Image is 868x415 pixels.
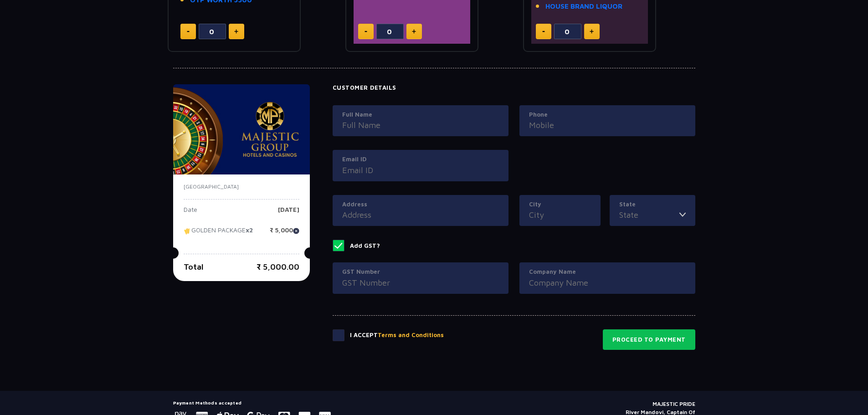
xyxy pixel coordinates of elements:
img: plus [590,29,594,34]
button: Terms and Conditions [378,331,444,340]
input: Company Name [529,277,686,289]
label: GST Number [342,267,499,277]
label: State [619,200,686,209]
p: GOLDEN PACKAGE [184,227,253,241]
h4: Customer Details [333,84,695,92]
button: Proceed to Payment [603,329,695,350]
p: Date [184,206,197,220]
strong: x2 [246,226,253,234]
label: Full Name [342,110,499,119]
img: plus [412,29,416,34]
p: ₹ 5,000 [270,227,299,241]
p: ₹ 5,000.00 [257,261,299,273]
label: Address [342,200,499,209]
input: Full Name [342,119,499,131]
label: Company Name [529,267,686,277]
h5: Payment Methods accepted [173,400,331,405]
img: majesticPride-banner [173,84,310,174]
input: State [619,209,679,221]
p: Total [184,261,204,273]
input: Mobile [529,119,686,131]
label: Email ID [342,155,499,164]
p: [DATE] [278,206,299,220]
input: Email ID [342,164,499,176]
input: Address [342,209,499,221]
a: HOUSE BRAND LIQUOR [545,1,622,12]
img: minus [542,31,545,32]
img: plus [234,29,238,34]
p: Add GST? [350,241,380,251]
img: minus [187,31,190,32]
input: City [529,209,591,221]
p: [GEOGRAPHIC_DATA] [184,183,299,191]
img: tikcet [184,227,191,235]
label: City [529,200,591,209]
input: GST Number [342,277,499,289]
img: minus [365,31,367,32]
p: I Accept [350,331,444,340]
img: toggler icon [679,209,686,221]
label: Phone [529,110,686,119]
